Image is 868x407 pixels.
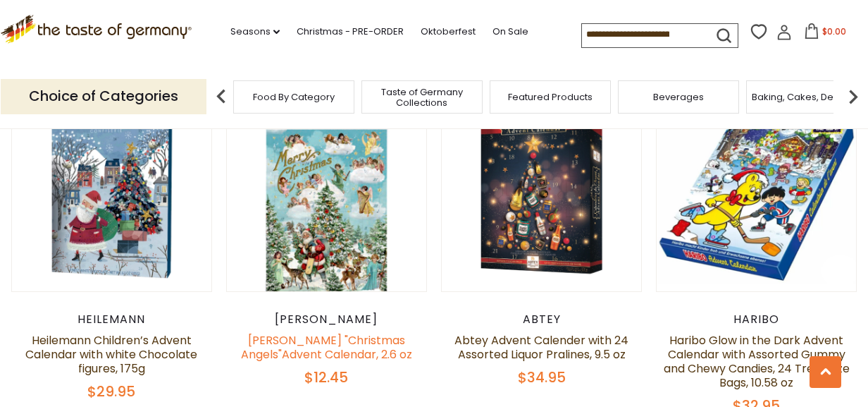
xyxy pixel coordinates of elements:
img: next arrow [839,83,867,111]
a: On Sale [492,24,528,40]
div: Heilemann [11,312,212,327]
div: Abtey [441,312,642,327]
img: Heidel "Christmas Angels"Advent Calendar, 2.6 oz [227,92,426,292]
a: Christmas - PRE-ORDER [297,24,404,40]
span: $34.95 [518,367,566,387]
a: Haribo Glow in the Dark Advent Calendar with Assorted Gummy and Chewy Candies, 24 Treat Size Bags... [664,332,850,391]
a: Beverages [653,92,704,102]
span: $29.95 [87,382,135,401]
img: Heilemann Children’s Advent Calendar with white Chocolate figures, 175g [12,92,211,292]
a: Abtey Advent Calender with 24 Assorted Liquor Pralines, 9.5 oz [454,332,628,363]
p: Choice of Categories [1,79,206,114]
img: previous arrow [207,83,235,111]
a: Heilemann Children’s Advent Calendar with white Chocolate figures, 175g [25,332,197,377]
img: Abtey Advent Calender with 24 Assorted Liquor Pralines, 9.5 oz [442,92,641,292]
div: Haribo [656,312,857,327]
div: [PERSON_NAME] [226,312,427,327]
a: Baking, Cakes, Desserts [752,92,861,102]
a: Taste of Germany Collections [366,87,478,108]
span: $0.00 [822,25,846,37]
img: Haribo Glow in the Dark Advent Calendar with Assorted Gummy and Chewy Candies, 24 Treat Size Bags... [657,92,856,292]
button: $0.00 [795,23,855,44]
span: $12.45 [304,367,348,387]
a: Oktoberfest [421,24,476,40]
a: [PERSON_NAME] "Christmas Angels"Advent Calendar, 2.6 oz [241,332,412,363]
a: Seasons [230,24,280,40]
a: Featured Products [508,92,593,102]
a: Food By Category [253,92,335,102]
